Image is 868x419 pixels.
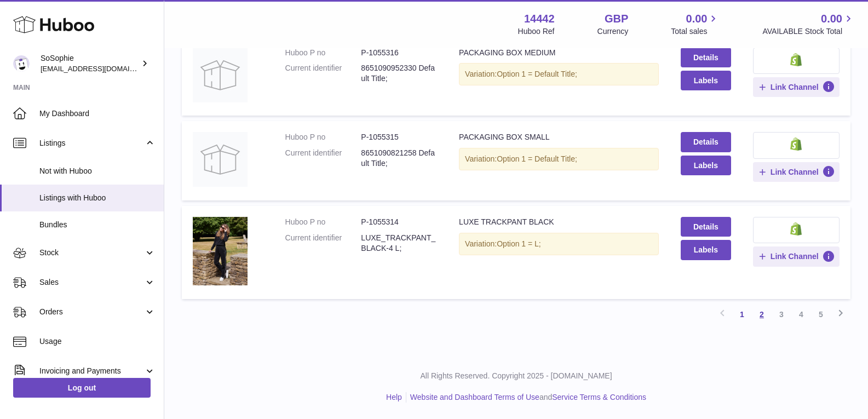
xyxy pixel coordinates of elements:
img: LUXE TRACKPANT BLACK [193,217,248,285]
p: All Rights Reserved. Copyright 2025 - [DOMAIN_NAME] [173,371,859,381]
a: Help [386,393,402,401]
div: PACKAGING BOX MEDIUM [459,48,659,58]
span: Option 1 = L; [497,239,541,248]
span: [EMAIL_ADDRESS][DOMAIN_NAME] [41,64,161,73]
img: shopify-small.png [790,137,802,151]
a: Details [681,48,731,67]
a: Details [681,217,731,237]
a: 0.00 AVAILABLE Stock Total [762,12,855,37]
button: Link Channel [753,162,840,182]
div: Huboo Ref [518,26,555,37]
dt: Huboo P no [285,48,361,58]
a: Website and Dashboard Terms of Use [410,393,539,401]
dd: 8651090821258 Default Title; [361,148,437,169]
button: Link Channel [753,77,840,97]
span: Listings [39,138,144,148]
div: Variation: [459,148,659,170]
a: 3 [772,305,791,324]
li: and [406,392,646,403]
button: Link Channel [753,246,840,266]
span: Link Channel [771,251,819,261]
dd: P-1055315 [361,132,437,142]
dd: 8651090952330 Default Title; [361,63,437,84]
span: Bundles [39,220,156,230]
dd: LUXE_TRACKPANT_BLACK-4 L; [361,233,437,254]
dt: Huboo P no [285,217,361,227]
span: Usage [39,336,156,347]
span: Total sales [671,26,720,37]
a: 0.00 Total sales [671,12,720,37]
span: My Dashboard [39,108,156,119]
div: LUXE TRACKPANT BLACK [459,217,659,227]
div: Variation: [459,233,659,255]
img: PACKAGING BOX SMALL [193,132,248,187]
span: 0.00 [686,12,708,26]
button: Labels [681,71,731,90]
dt: Huboo P no [285,132,361,142]
div: Currency [597,26,629,37]
a: Log out [13,378,151,398]
img: PACKAGING BOX MEDIUM [193,48,248,102]
dt: Current identifier [285,148,361,169]
span: Link Channel [771,167,819,177]
button: Labels [681,240,731,260]
span: AVAILABLE Stock Total [762,26,855,37]
dt: Current identifier [285,63,361,84]
img: shopify-small.png [790,222,802,236]
span: Sales [39,277,144,288]
img: shopify-small.png [790,53,802,66]
dd: P-1055314 [361,217,437,227]
span: Listings with Huboo [39,193,156,203]
a: Service Terms & Conditions [552,393,646,401]
span: Option 1 = Default Title; [497,154,577,163]
a: 1 [732,305,752,324]
strong: GBP [605,12,628,26]
dt: Current identifier [285,233,361,254]
span: Stock [39,248,144,258]
span: Not with Huboo [39,166,156,176]
strong: 14442 [524,12,555,26]
button: Labels [681,156,731,175]
a: 4 [791,305,811,324]
span: 0.00 [821,12,842,26]
dd: P-1055316 [361,48,437,58]
div: PACKAGING BOX SMALL [459,132,659,142]
span: Orders [39,307,144,317]
a: 5 [811,305,831,324]
img: internalAdmin-14442@internal.huboo.com [13,55,30,72]
div: SoSophie [41,53,139,74]
span: Invoicing and Payments [39,366,144,376]
a: Details [681,132,731,152]
a: 2 [752,305,772,324]
span: Option 1 = Default Title; [497,70,577,78]
div: Variation: [459,63,659,85]
span: Link Channel [771,82,819,92]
